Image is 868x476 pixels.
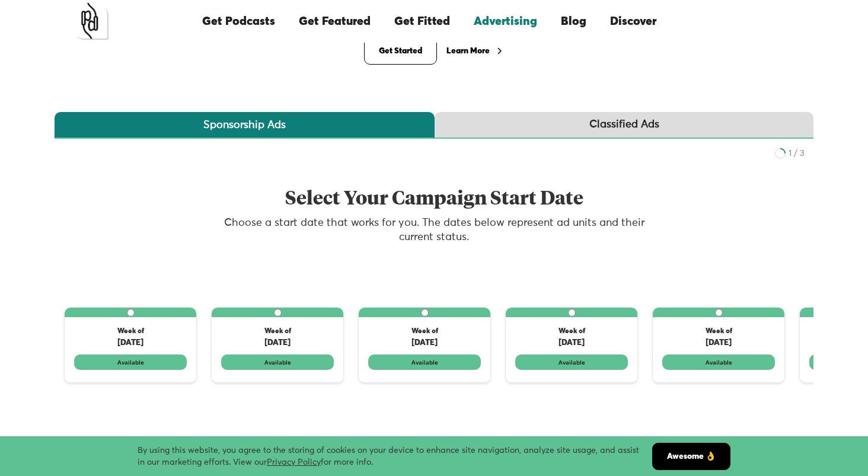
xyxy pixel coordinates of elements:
[138,445,652,468] div: By using this website, you agree to the storing of cookies on your device to enhance site navigat...
[652,443,730,470] a: Awesome 👌
[206,216,662,244] p: Choose a start date that works for you. The dates below represent ad units and their current status.
[446,44,504,58] a: Learn More
[267,458,321,467] a: Privacy Policy
[364,37,437,65] a: Get Started
[462,1,549,41] a: Advertising
[287,1,382,41] a: Get Featured
[789,148,805,159] div: 1 / 3
[206,189,662,210] h2: Select Your Campaign Start Date
[72,3,108,40] a: home
[598,1,668,41] a: Discover
[190,1,287,41] a: Get Podcasts
[203,118,286,132] div: Sponsorship Ads
[589,117,659,132] div: Classified Ads
[382,1,462,41] a: Get Fitted
[446,47,490,55] div: Learn More
[549,1,598,41] a: Blog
